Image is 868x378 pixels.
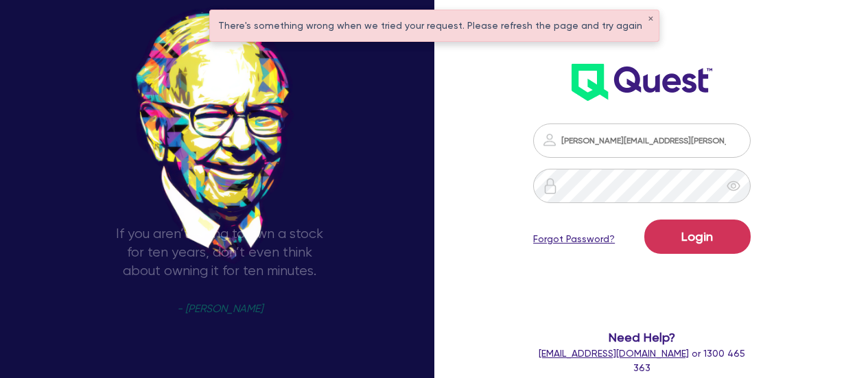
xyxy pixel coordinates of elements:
span: or 1300 465 363 [539,348,745,373]
button: Login [644,220,751,254]
img: icon-password [542,178,559,194]
a: [EMAIL_ADDRESS][DOMAIN_NAME] [539,348,689,359]
div: There's something wrong when we tried your request. Please refresh the page and try again [210,10,659,41]
input: Email address [533,123,750,158]
img: icon-password [541,132,558,148]
a: Forgot Password? [533,232,615,246]
img: wH2k97JdezQIQAAAABJRU5ErkJggg== [572,64,712,101]
button: ✕ [648,16,653,23]
span: - [PERSON_NAME] [177,304,263,314]
span: Need Help? [533,328,750,346]
span: eye [727,179,740,193]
